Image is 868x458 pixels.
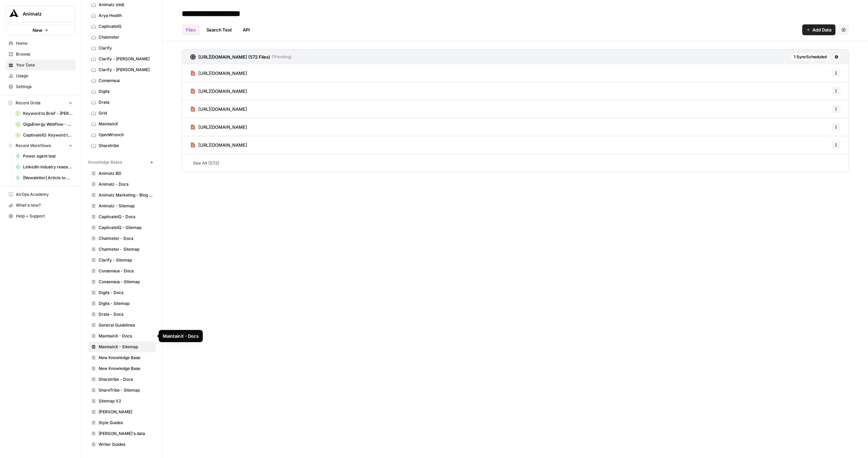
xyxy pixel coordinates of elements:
div: What's new? [6,200,75,210]
span: Animalz - Sitemap [99,203,153,209]
span: Chatmeter [99,34,153,40]
span: Digits [99,88,153,95]
a: Digits - Sitemap [88,298,156,309]
a: [URL][DOMAIN_NAME] [190,64,247,82]
span: Chatmeter - Sitemap [99,246,153,252]
span: Animalz Marketing - Blog content [99,192,153,198]
a: Clarify - [PERSON_NAME] [88,54,156,64]
a: [PERSON_NAME]'s data [88,428,156,439]
span: [Newsletter] Article to Newsletter ([PERSON_NAME]) [23,175,73,181]
a: [PERSON_NAME] [88,407,156,417]
a: Writer Guides [88,439,156,450]
span: Consensus - Sitemap [99,279,153,285]
span: Keyword to Brief - [PERSON_NAME] Code Grid [23,110,73,117]
a: Sharetribe [88,140,156,151]
a: Animalz BD [88,168,156,179]
button: Recent Grids [5,98,76,108]
a: Grid [88,108,156,119]
a: Files [182,24,200,35]
span: [URL][DOMAIN_NAME] [198,124,247,130]
a: Consensus - Sitemap [88,276,156,287]
span: General Guidelines [99,322,153,328]
span: Sharetribe [99,143,153,149]
span: Clarify - [PERSON_NAME] [99,67,153,73]
a: Keyword to Brief - [PERSON_NAME] Code Grid [13,108,76,119]
a: General Guidelines [88,320,156,331]
a: MaintainX [88,119,156,129]
span: Digits - Sitemap [99,300,153,307]
span: Recent Workflows [16,143,51,149]
span: MaintainX - Docs [99,333,153,339]
a: Animalz - Docs [88,179,156,190]
a: MaintainX - Docs [88,331,156,341]
a: Arya Health [88,10,156,21]
span: [PERSON_NAME] [99,409,153,415]
span: Settings [16,84,73,90]
button: Help + Support [5,211,76,222]
a: Drata - Docs [88,309,156,320]
a: Animalz Marketing - Blog content [88,190,156,201]
a: MaintainX - Sitemap [88,341,156,352]
a: Digits [88,86,156,97]
span: AirOps Academy [16,191,73,197]
a: Clarify - Sitemap [88,255,156,266]
a: OpenWrench [88,129,156,140]
span: Browse [16,51,73,57]
a: Home [5,38,76,49]
a: New Knowledge Base [88,352,156,363]
a: Animalz - Sitemap [88,201,156,211]
a: [Newsletter] Article to Newsletter ([PERSON_NAME]) [13,172,76,183]
span: Animalz (old) [99,2,153,8]
a: Chatmeter [88,32,156,43]
span: 1 Sync Scheduled [794,54,827,60]
a: [URL][DOMAIN_NAME] (572 Files)(1Pending) [190,49,292,64]
a: Clarify [88,43,156,54]
span: [URL][DOMAIN_NAME] [198,70,247,77]
button: Add Data [802,24,835,35]
button: What's new? [5,200,76,211]
a: GigaEnergy Webflow - Shop Inventories [13,119,76,130]
span: Drata - Docs [99,311,153,317]
span: Style Guides [99,420,153,426]
a: Sitemap V2 [88,396,156,407]
a: API [239,24,254,35]
a: Power agent test [13,151,76,162]
span: Drata [99,99,153,105]
a: [URL][DOMAIN_NAME] [190,118,247,136]
span: CaptivateIQ [99,23,153,29]
a: Search Test [202,24,236,35]
a: Chatmeter - Docs [88,233,156,244]
span: CaptivateIQ - Sitemap [99,225,153,231]
span: GigaEnergy Webflow - Shop Inventories [23,121,73,127]
a: [URL][DOMAIN_NAME] [190,82,247,100]
span: Animalz - Docs [99,181,153,187]
a: Settings [5,81,76,92]
span: Consensus - Docs [99,268,153,274]
a: LinkedIn Industry research [13,162,76,172]
span: OpenWrench [99,132,153,138]
a: Consensus - Docs [88,266,156,276]
span: [PERSON_NAME]'s data [99,431,153,437]
span: MaintainX [99,121,153,127]
a: See All (572) [182,154,849,172]
a: Digits - Docs [88,287,156,298]
span: MaintainX - Sitemap [99,344,153,350]
a: AirOps Academy [5,189,76,200]
span: CaptivateIQ: Keyword to Article [23,132,73,138]
a: Clarify - [PERSON_NAME] [88,64,156,75]
span: Power agent test [23,153,73,159]
span: [URL][DOMAIN_NAME] [198,106,247,112]
span: New Knowledge Base [99,366,153,372]
a: CaptivateIQ - Docs [88,211,156,222]
a: Consensus [88,75,156,86]
span: Usage [16,73,73,79]
img: Animalz Logo [8,8,20,20]
span: Consensus [99,78,153,84]
span: Clarify - [PERSON_NAME] [99,56,153,62]
span: Knowledge Bases [88,159,122,165]
span: Chatmeter - Docs [99,235,153,242]
a: Drata [88,97,156,108]
a: CaptivateIQ - Sitemap [88,222,156,233]
span: New [33,27,42,34]
button: Workspace: Animalz [5,5,76,22]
